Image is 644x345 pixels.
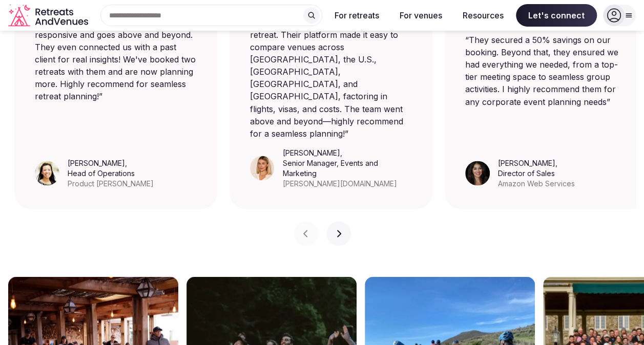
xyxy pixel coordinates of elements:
[8,4,90,27] svg: Retreats and Venues company logo
[498,168,575,178] div: Director of Sales
[35,161,59,185] img: Leeann Trang
[68,178,154,188] div: Product [PERSON_NAME]
[35,16,197,102] blockquote: “ RetreatsAndVenues is incredibly responsive and goes above and beyond. They even connected us wi...
[465,161,490,185] img: Sonia Singh
[326,4,387,27] button: For retreats
[498,158,575,188] figcaption: ,
[68,158,154,188] figcaption: ,
[68,168,154,178] div: Head of Operations
[516,4,597,27] span: Let's connect
[250,16,412,139] blockquote: “ It was key in planning our 1,200-person retreat. Their platform made it easy to compare venues ...
[250,156,274,180] img: Triana Jewell-Lujan
[454,4,512,27] button: Resources
[498,158,555,167] cite: [PERSON_NAME]
[282,147,412,188] figcaption: ,
[465,34,627,107] blockquote: “ They secured a 50% savings on our booking. Beyond that, they ensured we had everything we neede...
[68,158,125,167] cite: [PERSON_NAME]
[282,178,412,188] div: [PERSON_NAME][DOMAIN_NAME]
[391,4,450,27] button: For venues
[8,4,90,27] a: Visit the homepage
[282,158,412,178] div: Senior Manager, Events and Marketing
[282,148,340,157] cite: [PERSON_NAME]
[498,178,575,188] div: Amazon Web Services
